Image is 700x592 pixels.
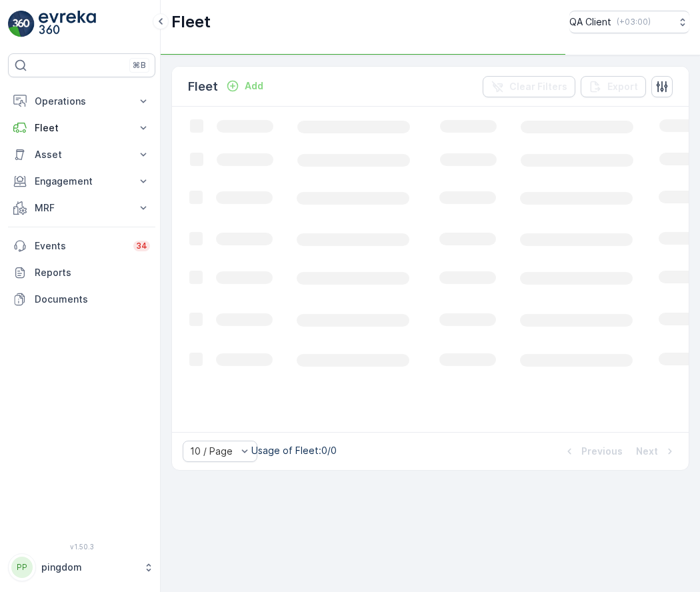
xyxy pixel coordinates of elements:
[8,543,155,551] span: v 1.50.3
[171,11,211,33] p: Fleet
[8,168,155,195] button: Engagement
[136,241,147,251] p: 34
[8,115,155,141] button: Fleet
[35,266,150,279] p: Reports
[8,233,155,259] a: Events34
[41,561,137,574] p: pingdom
[35,293,150,306] p: Documents
[569,15,611,29] p: QA Client
[509,80,567,93] p: Clear Filters
[39,11,96,37] img: logo_light-DOdMpM7g.png
[35,201,129,215] p: MRF
[188,77,218,96] p: Fleet
[35,175,129,188] p: Engagement
[8,259,155,286] a: Reports
[581,76,646,97] button: Export
[35,239,125,253] p: Events
[8,286,155,313] a: Documents
[569,11,689,33] button: QA Client(+03:00)
[133,60,146,71] p: ⌘B
[221,78,269,94] button: Add
[8,88,155,115] button: Operations
[8,553,155,581] button: PPpingdom
[35,121,129,135] p: Fleet
[8,141,155,168] button: Asset
[245,79,263,93] p: Add
[251,444,337,457] p: Usage of Fleet : 0/0
[11,557,33,578] div: PP
[561,443,624,459] button: Previous
[581,445,623,458] p: Previous
[35,148,129,161] p: Asset
[636,445,658,458] p: Next
[35,95,129,108] p: Operations
[617,17,651,27] p: ( +03:00 )
[607,80,638,93] p: Export
[8,195,155,221] button: MRF
[635,443,678,459] button: Next
[8,11,35,37] img: logo
[483,76,575,97] button: Clear Filters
